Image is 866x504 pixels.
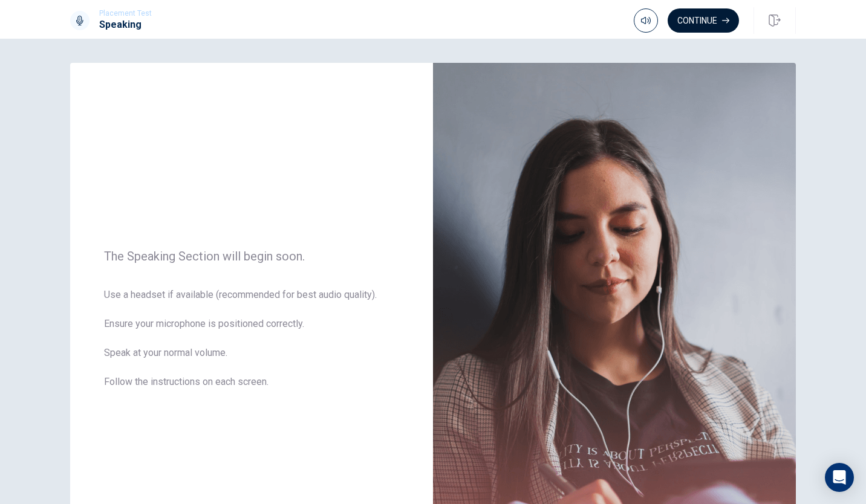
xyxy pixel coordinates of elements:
[104,288,399,404] span: Use a headset if available (recommended for best audio quality). Ensure your microphone is positi...
[99,18,152,32] h1: Speaking
[99,9,152,18] span: Placement Test
[668,8,739,33] button: Continue
[825,463,854,492] div: Open Intercom Messenger
[104,249,399,263] span: The Speaking Section will begin soon.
